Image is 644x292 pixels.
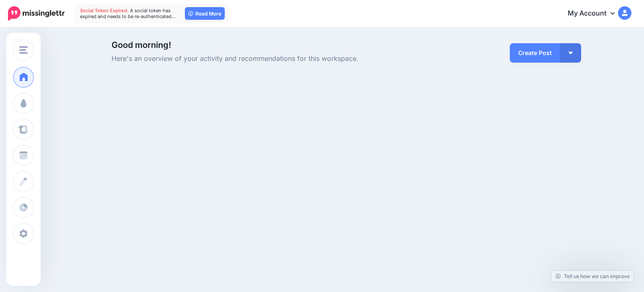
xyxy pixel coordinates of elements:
[559,3,631,24] a: My Account
[8,6,65,21] img: Missinglettr
[80,8,176,19] span: A social token has expired and needs to be re-authenticated…
[185,7,225,20] a: Read More
[569,52,573,54] img: arrow-down-white.png
[19,46,28,54] img: menu.png
[551,271,634,282] a: Tell us how we can improve
[112,53,421,64] span: Here's an overview of your activity and recommendations for this workspace.
[112,40,171,50] span: Good morning!
[80,8,129,13] span: Social Token Expired.
[510,43,560,63] a: Create Post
